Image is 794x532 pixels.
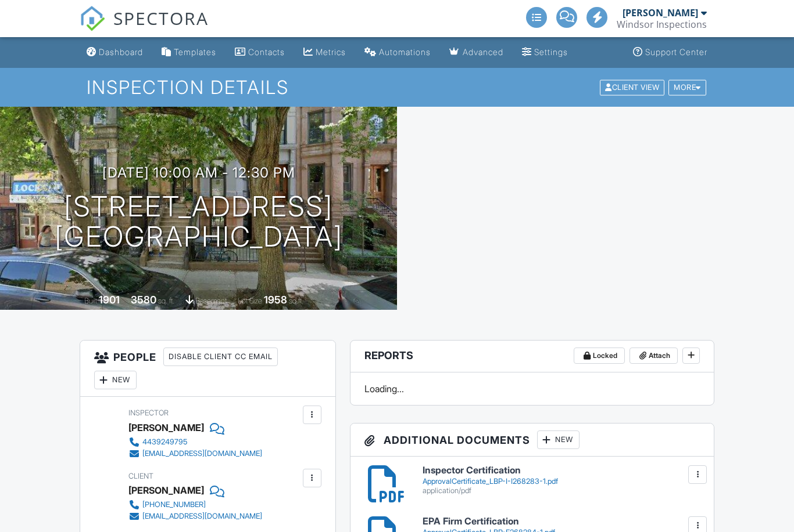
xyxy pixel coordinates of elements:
[174,47,216,57] div: Templates
[517,42,573,63] a: Settings
[102,165,295,180] h3: [DATE] 10:00 am - 12:30 pm
[84,296,97,305] span: Built
[142,449,262,458] div: [EMAIL_ADDRESS][DOMAIN_NAME]
[128,408,169,417] span: Inspector
[99,294,120,306] div: 1901
[195,296,227,305] span: basement
[230,42,289,63] a: Contacts
[94,371,137,389] div: New
[163,348,278,366] div: Disable Client CC Email
[80,16,209,40] a: SPECTORA
[128,436,262,448] a: 4439249795
[668,79,706,95] div: More
[142,437,187,447] div: 4439249795
[423,465,700,495] a: Inspector Certification ApprovalCertificate_LBP-I-I268283-1.pdf application/pdf
[128,499,262,511] a: [PHONE_NUMBER]
[623,7,698,19] div: [PERSON_NAME]
[131,294,156,306] div: 3580
[99,47,143,57] div: Dashboard
[600,79,664,95] div: Client View
[128,419,204,436] div: [PERSON_NAME]
[463,47,503,57] div: Advanced
[316,47,346,57] div: Metrics
[360,42,435,63] a: Automations (Basic)
[617,19,707,30] div: Windsor Inspections
[158,296,174,305] span: sq. ft.
[248,47,285,57] div: Contacts
[128,448,262,459] a: [EMAIL_ADDRESS][DOMAIN_NAME]
[379,47,431,57] div: Automations
[113,6,209,30] span: SPECTORA
[80,6,105,31] img: The Best Home Inspection Software - Spectora
[537,430,580,449] div: New
[264,294,287,306] div: 1958
[142,500,206,509] div: [PHONE_NUMBER]
[142,512,262,521] div: [EMAIL_ADDRESS][DOMAIN_NAME]
[423,486,700,495] div: application/pdf
[445,42,508,63] a: Advanced
[128,472,153,480] span: Client
[423,477,700,486] div: ApprovalCertificate_LBP-I-I268283-1.pdf
[350,424,714,457] h3: Additional Documents
[55,191,343,253] h1: [STREET_ADDRESS] [GEOGRAPHIC_DATA]
[128,511,262,522] a: [EMAIL_ADDRESS][DOMAIN_NAME]
[423,516,700,527] h6: EPA Firm Certification
[128,482,204,499] div: [PERSON_NAME]
[289,296,303,305] span: sq.ft.
[599,82,667,91] a: Client View
[299,42,350,63] a: Metrics
[87,77,707,97] h1: Inspection Details
[157,42,221,63] a: Templates
[82,42,148,63] a: Dashboard
[423,465,700,476] h6: Inspector Certification
[534,47,568,57] div: Settings
[645,47,707,57] div: Support Center
[80,341,335,397] h3: People
[238,296,262,305] span: Lot Size
[628,42,712,63] a: Support Center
